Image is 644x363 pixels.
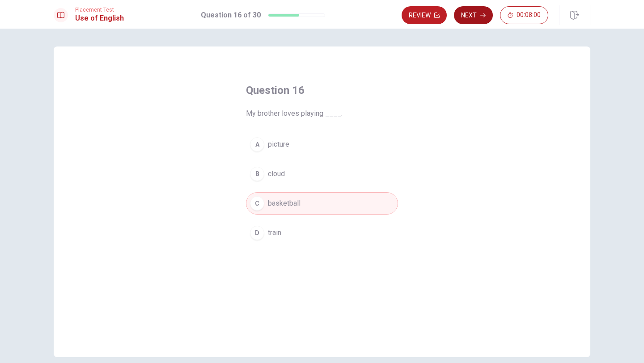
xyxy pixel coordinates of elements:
[75,7,124,13] span: Placement Test
[268,139,289,150] span: picture
[268,228,281,238] span: train
[246,192,398,215] button: Cbasketball
[454,6,493,24] button: Next
[246,108,398,119] span: My brother loves playing ____.
[250,226,264,240] div: D
[517,12,541,19] span: 00:08:00
[250,137,264,152] div: A
[250,167,264,181] div: B
[268,198,301,209] span: basketball
[268,169,285,179] span: cloud
[402,6,447,24] button: Review
[500,6,548,24] button: 00:08:00
[246,222,398,244] button: Dtrain
[246,133,398,156] button: Apicture
[246,83,398,97] h4: Question 16
[201,10,261,21] h1: Question 16 of 30
[75,13,124,24] h1: Use of English
[250,196,264,211] div: C
[246,163,398,185] button: Bcloud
